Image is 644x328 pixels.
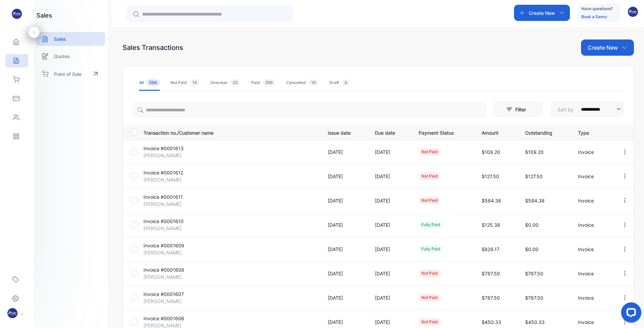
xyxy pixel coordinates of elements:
[54,53,70,60] p: Quotes
[482,295,500,301] span: $787.50
[482,271,500,276] span: $787.50
[375,197,405,204] p: [DATE]
[588,44,618,52] p: Create New
[578,197,608,204] p: Invoice
[525,173,543,179] span: $127.50
[550,101,624,117] button: Sort by
[581,14,607,19] a: Book a Demo
[328,197,361,204] p: [DATE]
[143,266,202,273] p: Invoice #0001608
[419,197,441,204] div: not paid
[143,225,202,232] p: [PERSON_NAME]
[328,221,361,228] p: [DATE]
[525,222,539,228] span: $0.00
[328,319,361,326] p: [DATE]
[36,11,52,20] h1: sales
[328,128,361,136] p: Issue date
[143,193,202,200] p: Invoice #0001611
[628,7,638,17] img: avatar
[581,5,613,12] p: Have questions?
[557,106,574,113] p: Sort by
[328,173,361,180] p: [DATE]
[628,5,638,21] button: avatar
[578,128,608,136] p: Type
[419,148,441,156] div: not paid
[12,9,22,19] img: logo
[482,246,500,252] span: $829.17
[375,128,405,136] p: Due date
[143,218,202,225] p: Invoice #0001610
[375,319,405,326] p: [DATE]
[525,198,545,203] span: $584.38
[123,43,183,53] div: Sales Transactions
[143,152,202,159] p: [PERSON_NAME]
[36,49,105,63] a: Quotes
[482,319,501,325] span: $450.33
[342,79,350,86] span: 0
[482,128,511,136] p: Amount
[578,319,608,326] p: Invoice
[419,318,441,326] div: not paid
[375,294,405,301] p: [DATE]
[482,149,500,155] span: $109.20
[143,291,202,298] p: Invoice #0001607
[147,79,160,86] span: 596
[170,80,200,86] div: Not Paid
[482,173,499,179] span: $127.50
[54,35,66,43] p: Sales
[211,80,240,86] div: Overdue
[143,298,202,305] p: [PERSON_NAME]
[525,295,543,301] span: $787.50
[581,39,634,56] button: Create New
[529,9,555,17] p: Create New
[143,273,202,280] p: [PERSON_NAME]
[525,271,543,276] span: $787.50
[482,222,500,228] span: $125.38
[263,79,276,86] span: 559
[514,5,570,21] button: Create New
[230,79,240,86] span: 23
[419,245,443,253] div: fully paid
[251,80,276,86] div: Paid
[36,66,105,81] a: Point of Sale
[525,149,544,155] span: $109.20
[482,198,501,203] span: $584.38
[578,270,608,277] p: Invoice
[578,173,608,180] p: Invoice
[54,71,82,78] p: Point of Sale
[419,221,443,228] div: fully paid
[375,221,405,228] p: [DATE]
[329,80,350,86] div: Draft
[7,308,18,318] img: profile
[143,169,202,176] p: Invoice #0001612
[419,128,468,136] p: Payment Status
[525,128,564,136] p: Outstanding
[375,246,405,253] p: [DATE]
[419,270,441,277] div: not paid
[419,172,441,180] div: not paid
[36,32,105,46] a: Sales
[143,145,202,152] p: Invoice #0001613
[143,249,202,256] p: [PERSON_NAME]
[143,200,202,208] p: [PERSON_NAME]
[525,319,545,325] span: $450.33
[578,294,608,301] p: Invoice
[143,128,319,136] p: Transaction no./Customer name
[375,148,405,156] p: [DATE]
[286,80,319,86] div: Cancelled
[309,79,319,86] span: 10
[143,315,202,322] p: Invoice #0001606
[525,246,539,252] span: $0.00
[328,246,361,253] p: [DATE]
[616,300,644,328] iframe: LiveChat chat widget
[139,80,160,86] div: All
[578,246,608,253] p: Invoice
[375,173,405,180] p: [DATE]
[328,148,361,156] p: [DATE]
[419,294,441,301] div: not paid
[190,79,200,86] span: 14
[328,294,361,301] p: [DATE]
[143,242,202,249] p: Invoice #0001609
[143,176,202,183] p: [PERSON_NAME]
